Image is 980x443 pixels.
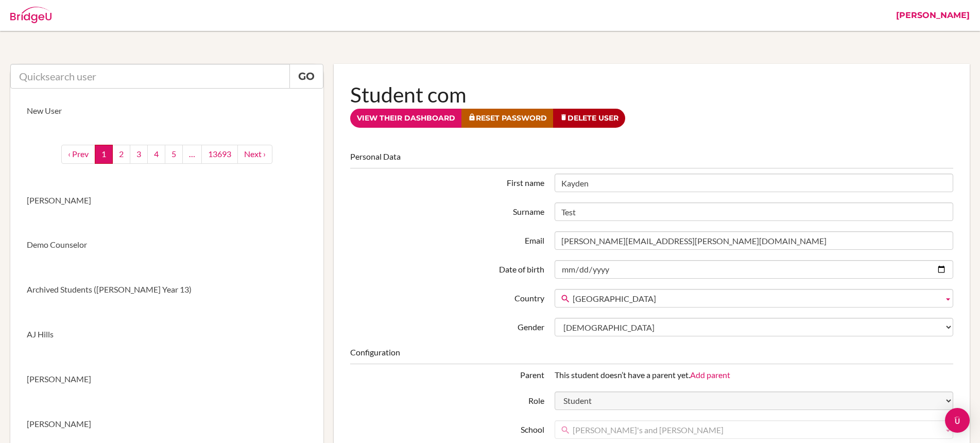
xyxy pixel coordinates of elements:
[345,289,549,304] label: Country
[350,80,953,109] h1: Student com
[945,408,970,433] div: Open Intercom Messenger
[95,145,113,164] a: 1
[10,223,323,267] a: Demo Counselor
[10,267,323,312] a: Archived Students ([PERSON_NAME] Year 13)
[461,109,554,128] a: Reset Password
[350,109,462,128] a: View their dashboard
[10,64,290,89] input: Quicksearch user
[350,347,953,364] legend: Configuration
[345,420,549,436] label: School
[182,145,202,164] a: …
[10,89,323,133] a: New User
[10,178,323,223] a: [PERSON_NAME]
[345,369,549,381] div: Parent
[573,289,939,308] span: [GEOGRAPHIC_DATA]
[345,391,549,407] label: Role
[345,260,549,276] label: Date of birth
[10,7,51,23] img: Bridge-U
[10,357,323,402] a: [PERSON_NAME]
[345,174,549,189] label: First name
[345,202,549,218] label: Surname
[549,369,958,381] div: This student doesn’t have a parent yet.
[130,145,148,164] a: 3
[289,64,323,89] a: Go
[201,145,238,164] a: 13693
[61,145,95,164] a: ‹ Prev
[112,145,130,164] a: 2
[350,151,953,168] legend: Personal Data
[553,109,625,128] a: Delete User
[165,145,183,164] a: 5
[345,231,549,247] label: Email
[10,312,323,357] a: AJ Hills
[690,370,730,380] a: Add parent
[237,145,272,164] a: next
[147,145,165,164] a: 4
[345,318,549,333] label: Gender
[573,421,939,439] span: [PERSON_NAME]'s and [PERSON_NAME]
